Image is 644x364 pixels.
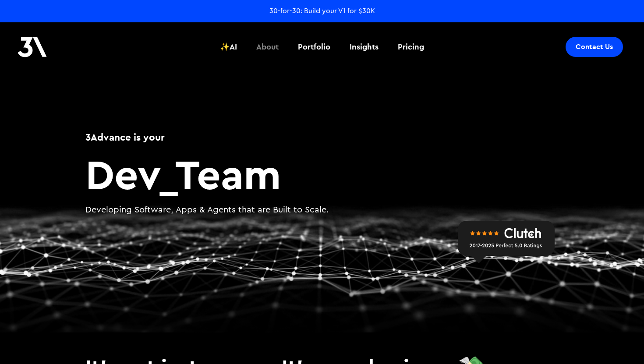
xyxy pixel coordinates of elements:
[566,37,623,57] a: Contact Us
[344,31,384,63] a: Insights
[85,147,158,200] span: Dev
[256,41,279,53] div: About
[85,204,559,216] p: Developing Software, Apps & Agents that are Built to Scale.
[393,31,429,63] a: Pricing
[350,41,379,53] div: Insights
[576,42,613,51] div: Contact Us
[158,147,175,200] span: _
[85,153,559,195] h2: Team
[269,6,375,16] a: 30-for-30: Build your V1 for $30K
[298,41,330,53] div: Portfolio
[220,41,237,53] div: ✨AI
[215,31,242,63] a: ✨AI
[85,130,559,144] h1: 3Advance is your
[251,31,284,63] a: About
[293,31,336,63] a: Portfolio
[398,41,424,53] div: Pricing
